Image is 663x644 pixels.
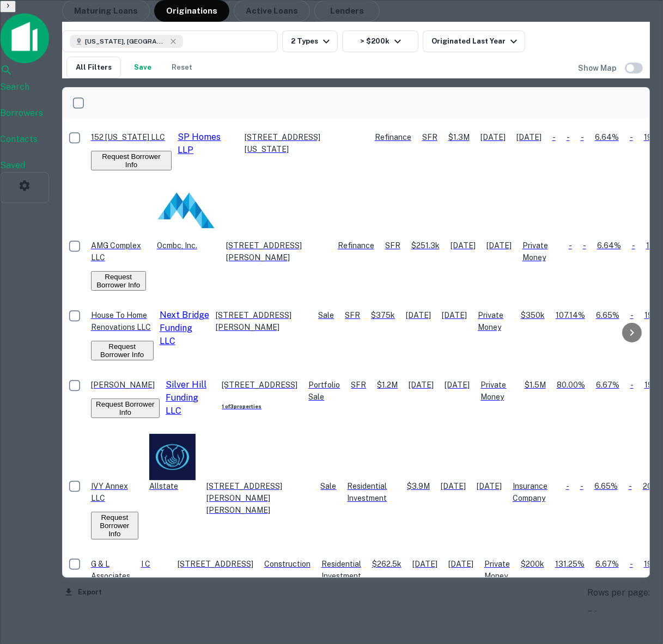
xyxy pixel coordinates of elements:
div: Allstate [149,434,196,492]
p: IVY Annex LLC [91,480,138,504]
p: $1.5M [525,379,546,391]
p: - [581,131,584,143]
p: [DATE] [441,480,466,492]
p: $1.3M [448,131,470,143]
img: picture [149,434,196,480]
h6: 1 of 3 properties [222,403,297,411]
button: Export [62,584,105,600]
p: - [567,131,570,143]
p: [STREET_ADDRESS] [178,558,253,570]
p: $3.9M [407,480,430,492]
p: [STREET_ADDRESS][US_STATE] [245,131,364,155]
div: Sale [318,309,334,321]
p: [STREET_ADDRESS][PERSON_NAME] [216,309,307,333]
p: SFR [345,309,360,321]
p: Private Money [478,309,510,333]
span: [US_STATE], [GEOGRAPHIC_DATA] [85,36,167,46]
p: $200k [521,558,544,570]
div: Sale [308,391,340,403]
p: SFR [351,379,366,391]
p: Residential Investment [348,480,396,504]
p: Insurance Company [513,480,555,504]
p: [DATE] [412,558,437,570]
p: 152 [US_STATE] LLC [91,131,172,143]
button: Request Borrower Info [91,398,160,418]
p: SP Homes LLP [178,131,238,157]
p: 1966 [644,379,662,391]
p: 1991 [646,240,662,252]
p: [DATE] [477,480,502,492]
p: Private Money [480,379,513,403]
p: Next Bridge Funding LLC [160,309,210,348]
button: All Filters [66,57,121,78]
p: $375k [371,309,395,321]
div: Infinity Capital Income Fund I [141,558,167,625]
p: - [583,240,586,252]
div: Sale [321,480,337,492]
button: Save your search to get updates of matches that match your search criteria. [125,57,160,78]
p: 6.67% [596,379,619,391]
p: Silver Hill Funding LLC [166,378,216,418]
button: Request Borrower Info [91,151,172,170]
div: Ocmbc, Inc. [157,181,215,252]
p: 1954 [644,131,662,143]
p: [DATE] [406,309,431,321]
p: I C [141,558,167,570]
p: 6.65% [594,480,618,492]
div: This is a portfolio loan with 3 properties [308,379,340,391]
span: 131.25% [555,560,585,568]
span: 107.14% [556,311,585,320]
p: [STREET_ADDRESS][PERSON_NAME][PERSON_NAME] [206,480,310,516]
p: Residential Investment [321,558,361,582]
p: [DATE] [480,131,506,143]
p: House To Home Renovations LLC [91,309,154,333]
p: $251.3k [411,240,440,252]
p: 6.65% [596,309,619,321]
p: - [569,240,572,252]
p: [DATE] [409,379,434,391]
button: Reset [165,57,199,78]
div: Originated Last Year [431,35,520,48]
span: 80.00% [557,381,585,389]
p: Rows per page: [587,586,650,599]
p: [DATE] [442,309,467,321]
p: Private Money [484,558,510,582]
div: This loan purpose was for construction [264,558,311,570]
img: picture [157,181,215,240]
p: [STREET_ADDRESS] [222,379,297,391]
p: [DATE] [516,131,542,143]
button: Request Borrower Info [91,341,154,360]
p: G & L Associates LLC [91,558,130,594]
p: 1930 [644,309,662,321]
p: 6.67% [595,558,619,570]
div: This loan purpose was for refinancing [338,240,374,252]
div: 50 [587,608,650,621]
span: - [580,482,583,490]
p: [DATE] [486,240,512,252]
p: [STREET_ADDRESS][PERSON_NAME] [226,240,327,263]
p: $350k [521,309,545,321]
p: $1.2M [377,379,398,391]
button: 2 Types [282,30,338,52]
p: [PERSON_NAME] [91,379,160,391]
p: - [552,131,556,143]
p: - [566,480,569,492]
p: [DATE] [445,379,470,391]
h6: Show Map [578,62,618,74]
p: SFR [385,240,400,252]
p: $262.5k [372,558,402,570]
button: Request Borrower Info [91,271,146,291]
p: [DATE] [451,240,476,252]
p: 6.64% [595,131,619,143]
p: AMG Complex LLC [91,240,146,263]
div: This loan purpose was for refinancing [375,131,411,143]
button: Request Borrower Info [91,512,138,539]
p: Private Money [522,240,558,263]
p: SFR [422,131,437,143]
p: 6.64% [597,240,621,252]
p: [DATE] [448,558,473,570]
button: > $200k [342,30,418,52]
iframe: Chat Widget [609,557,663,609]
